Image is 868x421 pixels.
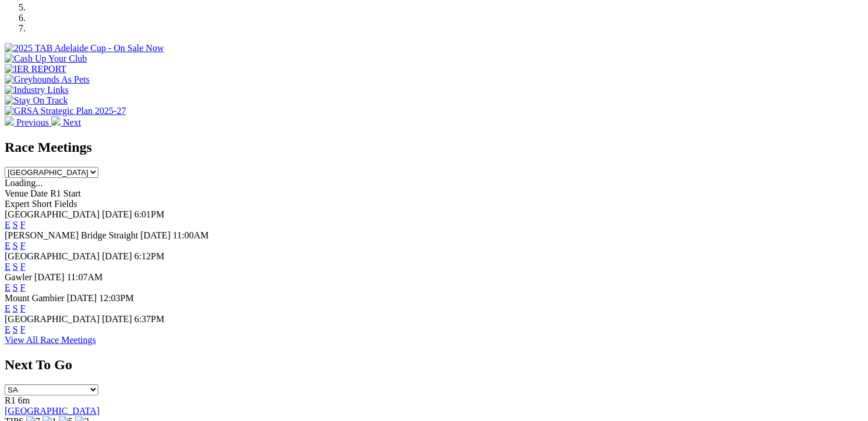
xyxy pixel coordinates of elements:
[20,220,26,230] a: F
[5,220,10,230] a: E
[30,188,48,198] span: Date
[134,314,165,324] span: 6:37PM
[13,283,18,292] a: S
[5,395,16,405] span: R1
[20,283,26,292] a: F
[13,262,18,272] a: S
[67,293,97,303] span: [DATE]
[5,95,68,106] img: Stay On Track
[134,209,165,219] span: 6:01PM
[5,117,51,127] a: Previous
[5,230,138,240] span: [PERSON_NAME] Bridge Straight
[5,178,42,188] span: Loading...
[5,64,66,74] img: IER REPORT
[5,116,14,126] img: chevron-left-pager-white.svg
[13,241,18,251] a: S
[102,209,132,219] span: [DATE]
[99,293,134,303] span: 12:03PM
[20,304,26,313] a: F
[140,230,171,240] span: [DATE]
[5,188,28,198] span: Venue
[18,395,30,405] span: 6m
[5,272,32,282] span: Gawler
[16,117,49,127] span: Previous
[5,357,863,373] h2: Next To Go
[5,293,65,303] span: Mount Gambier
[5,262,10,272] a: E
[34,272,65,282] span: [DATE]
[5,304,10,313] a: E
[5,251,100,261] span: [GEOGRAPHIC_DATA]
[5,140,863,155] h2: Race Meetings
[54,199,77,209] span: Fields
[13,220,18,230] a: S
[5,209,100,219] span: [GEOGRAPHIC_DATA]
[20,324,26,334] a: F
[13,304,18,313] a: S
[51,117,81,127] a: Next
[5,324,10,334] a: E
[67,272,103,282] span: 11:07AM
[20,262,26,272] a: F
[51,116,61,126] img: chevron-right-pager-white.svg
[5,74,90,85] img: Greyhounds As Pets
[5,199,30,209] span: Expert
[5,283,10,292] a: E
[5,335,96,345] a: View All Race Meetings
[5,106,126,116] img: GRSA Strategic Plan 2025-27
[5,85,69,95] img: Industry Links
[32,199,52,209] span: Short
[5,314,100,324] span: [GEOGRAPHIC_DATA]
[63,117,81,127] span: Next
[13,324,18,334] a: S
[50,188,81,198] span: R1 Start
[5,406,100,416] a: [GEOGRAPHIC_DATA]
[102,251,132,261] span: [DATE]
[5,241,10,251] a: E
[5,53,87,64] img: Cash Up Your Club
[173,230,209,240] span: 11:00AM
[20,241,26,251] a: F
[134,251,165,261] span: 6:12PM
[5,43,164,53] img: 2025 TAB Adelaide Cup - On Sale Now
[102,314,132,324] span: [DATE]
